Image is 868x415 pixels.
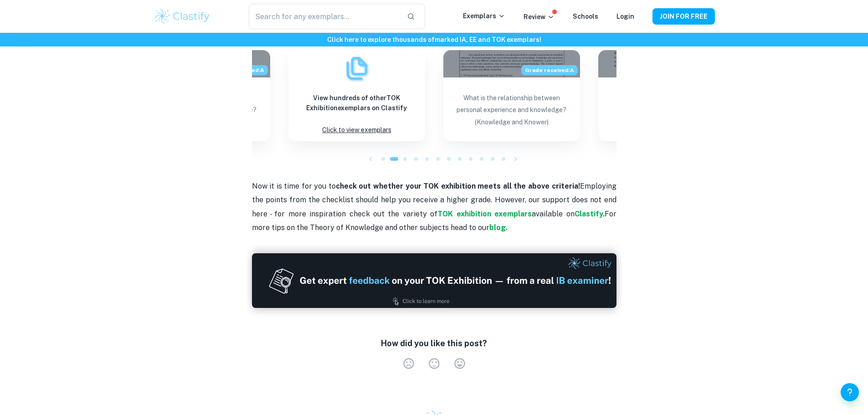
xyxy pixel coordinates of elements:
[451,92,573,132] p: What is the relationship between personal experience and knowledge? (Knowledge and Knower)
[521,65,578,75] span: Grade received: A
[296,93,418,113] h6: View hundreds of other TOK Exhibition exemplars on Clastify
[616,13,634,20] a: Login
[598,50,735,141] a: Blog exemplar: How can we distinguish between knowledgeHow can we distinguish between knowledge, ...
[381,337,487,350] h6: How did you like this post?
[606,92,728,132] p: How can we distinguish between knowledge, belief and opinion?
[524,12,555,22] p: Review
[575,210,605,218] a: Clastify.
[2,35,866,45] h6: Click here to explore thousands of marked IA, EE and TOK exemplars !
[652,8,715,25] button: JOIN FOR FREE
[573,13,598,20] a: Schools
[322,124,391,136] p: Click to view exemplars
[343,55,370,82] img: Exemplars
[252,253,616,308] img: Ad
[252,166,616,235] p: Now it is time for you to Employing the points from the checklist should help you receive a highe...
[249,4,399,29] input: Search for any exemplars...
[288,50,425,141] a: ExemplarsView hundreds of otherTOK Exhibitionexemplars on ClastifyClick to view exemplars
[443,50,580,141] a: Blog exemplar: What is the relationship between personaGrade received:AWhat is the relationship b...
[154,7,211,26] img: Clastify logo
[336,182,580,190] strong: check out whether your TOK exhibition meets all the above criteria!
[841,383,859,401] button: Help and Feedback
[489,223,508,232] a: blog.
[463,11,505,21] p: Exemplars
[437,210,532,218] a: TOK exhibition exemplars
